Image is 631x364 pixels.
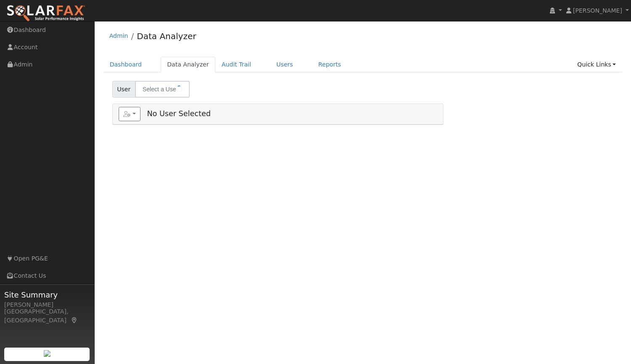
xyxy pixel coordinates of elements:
[71,317,78,324] a: Map
[4,307,90,325] div: [GEOGRAPHIC_DATA], [GEOGRAPHIC_DATA]
[573,7,622,14] span: [PERSON_NAME]
[4,300,90,309] div: [PERSON_NAME]
[270,57,300,72] a: Users
[161,57,215,72] a: Data Analyzer
[44,350,50,357] img: retrieve
[571,57,622,72] a: Quick Links
[6,5,85,22] img: SolarFax
[119,107,437,121] h5: No User Selected
[137,31,196,41] a: Data Analyzer
[215,57,257,72] a: Audit Trail
[135,81,190,98] input: Select a User
[103,57,148,72] a: Dashboard
[109,32,128,39] a: Admin
[4,289,90,300] span: Site Summary
[312,57,347,72] a: Reports
[112,81,135,98] span: User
